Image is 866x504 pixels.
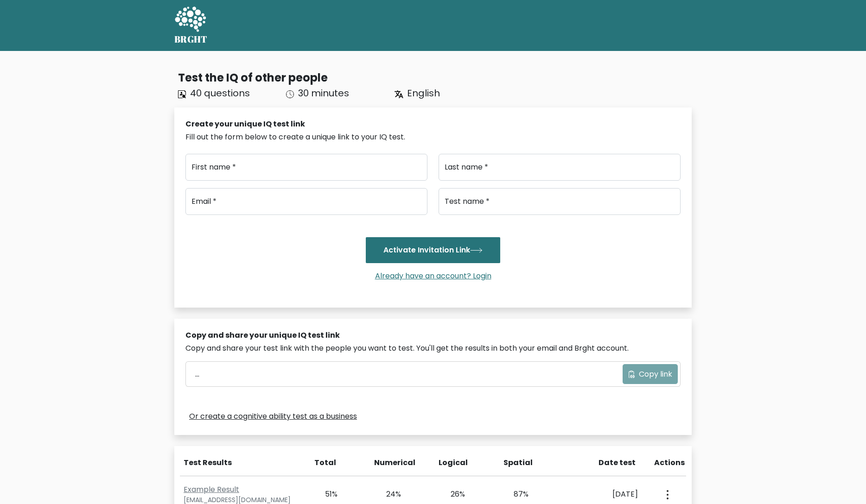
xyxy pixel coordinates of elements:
[184,457,298,468] div: Test Results
[566,489,638,500] div: [DATE]
[309,457,336,468] div: Total
[174,34,208,45] h5: BRGHT
[185,343,681,354] div: Copy and share your test link with the people you want to test. You'll get the results in both yo...
[185,330,681,341] div: Copy and share your unique IQ test link
[374,457,401,468] div: Numerical
[189,411,357,422] a: Or create a cognitive ability test as a business
[371,271,495,281] a: Already have an account? Login
[439,154,681,181] input: Last name
[298,87,349,100] span: 30 minutes
[439,188,681,215] input: Test name
[439,457,465,468] div: Logical
[407,87,440,100] span: English
[184,484,239,495] a: Example Result
[568,457,643,468] div: Date test
[503,489,529,500] div: 87%
[185,188,427,215] input: Email
[190,87,250,100] span: 40 questions
[174,4,208,47] a: BRGHT
[311,489,337,500] div: 51%
[375,489,401,500] div: 24%
[185,119,681,130] div: Create your unique IQ test link
[178,69,692,86] div: Test the IQ of other people
[654,457,686,468] div: Actions
[503,457,530,468] div: Spatial
[439,489,465,500] div: 26%
[185,154,427,181] input: First name
[366,237,500,263] button: Activate Invitation Link
[185,132,681,143] div: Fill out the form below to create a unique link to your IQ test.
